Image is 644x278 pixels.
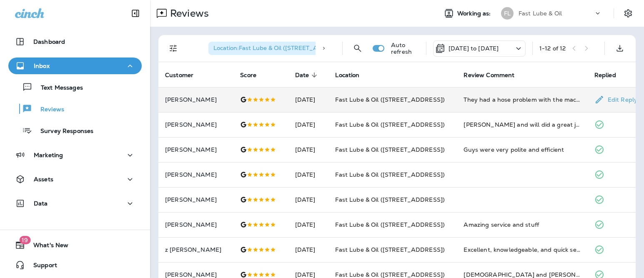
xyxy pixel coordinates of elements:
[25,242,68,252] span: What's New
[25,262,57,272] span: Support
[457,10,493,17] span: Working as:
[165,196,227,203] p: [PERSON_NAME]
[8,78,142,96] button: Text Messages
[464,120,581,129] div: James and will did a great job and were super friendly and attentive!
[288,237,329,262] td: [DATE]
[335,72,359,79] span: Location
[288,137,329,162] td: [DATE]
[335,121,445,128] span: Fast Lube & Oil ([STREET_ADDRESS])
[165,271,227,278] p: [PERSON_NAME]
[288,212,329,237] td: [DATE]
[8,171,142,188] button: Assets
[335,246,445,253] span: Fast Lube & Oil ([STREET_ADDRESS])
[8,195,142,212] button: Data
[240,71,267,79] span: Score
[335,221,445,228] span: Fast Lube & Oil ([STREET_ADDRESS])
[165,171,227,178] p: [PERSON_NAME]
[594,72,616,79] span: Replied
[464,245,581,254] div: Excellent, knowledgeable, and quick service from will, james, and tavish.
[335,146,445,153] span: Fast Lube & Oil ([STREET_ADDRESS])
[449,45,499,52] p: [DATE] to [DATE]
[464,95,581,104] div: They had a hose problem with the machine that removes tranny fluid. Overall, I have always had a ...
[165,71,204,79] span: Customer
[464,145,581,154] div: Guys were very polite and efficient
[464,220,581,229] div: Amazing service and stuff
[295,72,309,79] span: Date
[165,146,227,153] p: [PERSON_NAME]
[8,58,142,74] button: Inbox
[464,71,525,79] span: Review Comment
[165,246,227,253] p: z [PERSON_NAME]
[604,96,637,103] p: Edit Reply
[8,33,142,50] button: Dashboard
[33,84,83,92] p: Text Messages
[335,171,445,178] span: Fast Lube & Oil ([STREET_ADDRESS])
[34,152,63,158] p: Marketing
[295,71,320,79] span: Date
[8,147,142,163] button: Marketing
[335,196,445,203] span: Fast Lube & Oil ([STREET_ADDRESS])
[32,128,93,135] p: Survey Responses
[8,257,142,273] button: Support
[124,5,147,22] button: Collapse Sidebar
[240,72,256,79] span: Score
[349,40,366,57] button: Search Reviews
[288,112,329,137] td: [DATE]
[165,121,227,128] p: [PERSON_NAME]
[8,237,142,253] button: 19What's New
[288,87,329,112] td: [DATE]
[621,6,636,21] button: Settings
[34,176,53,183] p: Assets
[519,10,562,17] p: Fast Lube & Oil
[335,71,370,79] span: Location
[501,7,514,20] div: FL
[288,162,329,187] td: [DATE]
[33,38,65,45] p: Dashboard
[32,106,64,114] p: Reviews
[165,40,182,57] button: Filters
[34,63,50,69] p: Inbox
[165,221,227,228] p: [PERSON_NAME]
[167,7,209,20] p: Reviews
[165,96,227,103] p: [PERSON_NAME]
[611,40,628,57] button: Export as CSV
[213,44,346,52] span: Location : Fast Lube & Oil ([STREET_ADDRESS])
[8,100,142,118] button: Reviews
[464,72,514,79] span: Review Comment
[19,236,30,244] span: 19
[165,72,193,79] span: Customer
[391,42,419,55] p: Auto refresh
[8,122,142,139] button: Survey Responses
[335,96,445,103] span: Fast Lube & Oil ([STREET_ADDRESS])
[594,71,627,79] span: Replied
[34,200,48,207] p: Data
[288,187,329,212] td: [DATE]
[539,45,566,52] div: 1 - 12 of 12
[208,42,358,55] div: Location:Fast Lube & Oil ([STREET_ADDRESS])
